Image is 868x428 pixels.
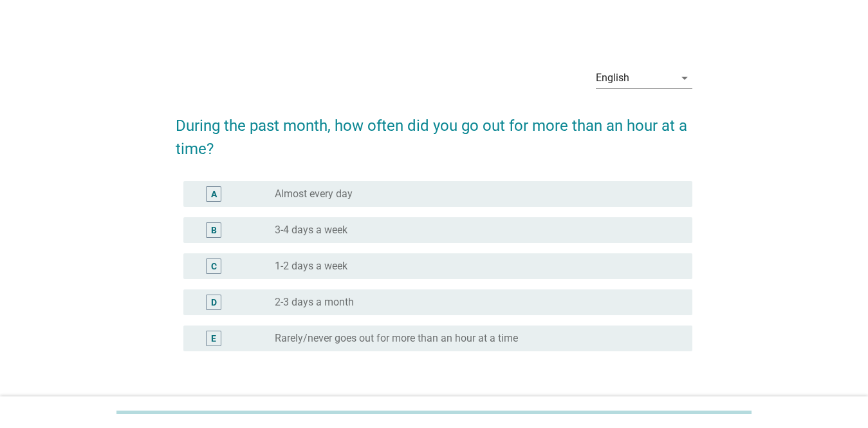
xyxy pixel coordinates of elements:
[211,187,217,200] div: A
[677,70,692,86] i: arrow_drop_down
[275,260,347,273] label: 1-2 days a week
[211,259,217,273] div: C
[211,331,216,345] div: E
[275,296,354,309] label: 2-3 days a month
[211,223,217,237] div: B
[275,224,347,237] label: 3-4 days a week
[275,188,353,200] label: Almost every day
[275,332,518,345] label: Rarely/never goes out for more than an hour at a time
[596,72,629,84] div: English
[176,101,692,160] h2: During the past month, how often did you go out for more than an hour at a time?
[211,295,217,309] div: D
